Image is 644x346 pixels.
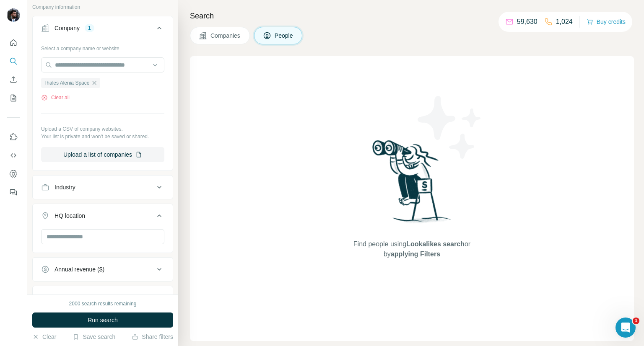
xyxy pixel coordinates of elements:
span: 1 [633,318,639,324]
span: Lookalikes search [406,240,465,248]
p: Your list is private and won't be saved or shared. [41,133,164,140]
button: HQ location [33,206,173,229]
span: Thales Alenia Space [44,79,89,87]
p: Upload a CSV of company websites. [41,125,164,133]
div: Industry [55,183,75,191]
button: Share filters [132,333,173,341]
div: Employees (size) [55,294,99,302]
p: Company information [32,3,173,11]
div: HQ location [55,212,85,220]
img: Avatar [7,8,20,22]
p: 59,630 [517,17,538,27]
span: Run search [88,316,118,324]
button: Use Surfe on LinkedIn [7,129,20,145]
div: 1 [85,24,94,32]
button: Upload a list of companies [41,147,164,162]
span: applying Filters [391,250,440,258]
button: Dashboard [7,166,20,181]
button: My lists [7,90,20,106]
span: Companies [210,31,241,40]
h4: Search [190,10,634,22]
button: Save search [73,333,115,341]
button: Company1 [33,18,173,41]
button: Clear [32,333,56,341]
button: Search [7,54,20,69]
button: Use Surfe API [7,148,20,163]
button: Employees (size) [33,288,173,308]
iframe: Intercom live chat [615,318,636,338]
span: Find people using or by [345,239,479,259]
div: Select a company name or website [41,41,164,52]
img: Surfe Illustration - Woman searching with binoculars [369,138,456,231]
p: 1,024 [556,17,573,27]
button: Clear all [41,94,70,101]
div: Annual revenue ($) [55,265,104,274]
div: Company [55,24,80,32]
button: Feedback [7,185,20,200]
button: Annual revenue ($) [33,259,173,279]
span: People [275,31,294,40]
div: 2000 search results remaining [69,300,137,307]
button: Buy credits [587,16,626,28]
button: Quick start [7,35,20,50]
button: Run search [32,312,173,328]
img: Surfe Illustration - Stars [412,90,488,165]
button: Enrich CSV [7,72,20,87]
button: Industry [33,177,173,197]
